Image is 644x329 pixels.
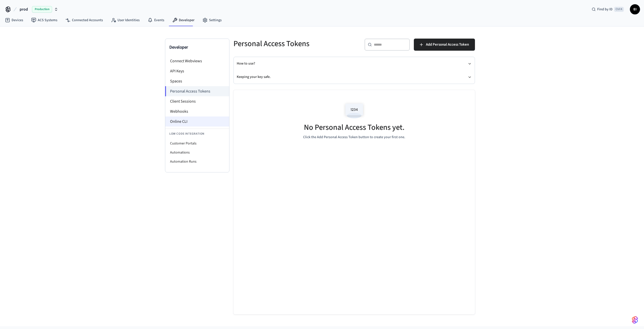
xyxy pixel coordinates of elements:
[169,44,225,51] h3: Developer
[107,16,144,25] a: User Identities
[165,139,229,148] li: Customer Portals
[61,16,107,25] a: Connected Accounts
[165,148,229,157] li: Automations
[165,106,229,116] li: Webhooks
[32,6,52,13] span: Production
[237,70,472,84] button: Keeping your key safe.
[165,86,229,96] li: Personal Access Tokens
[27,16,61,25] a: ACS Systems
[198,16,226,25] a: Settings
[233,39,351,49] h5: Personal Access Tokens
[630,5,639,14] span: EI
[165,116,229,127] li: Online CLI
[165,56,229,66] li: Connect Webviews
[237,57,472,70] button: How to use?
[165,157,229,166] li: Automation Runs
[597,7,613,12] span: Find by ID
[144,16,168,25] a: Events
[304,122,405,133] h5: No Personal Access Tokens yet.
[20,6,28,12] span: prod
[165,76,229,86] li: Spaces
[632,316,638,324] img: SeamLogoGradient.69752ec5.svg
[165,96,229,106] li: Client Sessions
[614,7,624,12] span: Ctrl K
[426,41,469,48] span: Add Personal Access Token
[165,129,229,139] li: Low Code Integration
[1,16,27,25] a: Devices
[165,66,229,76] li: API Keys
[414,39,475,51] button: Add Personal Access Token
[588,5,628,14] div: Find by IDCtrl K
[168,16,198,25] a: Developer
[630,4,640,14] button: EI
[303,135,405,140] p: Click the Add Personal Access Token button to create your first one.
[343,100,366,122] img: Access Codes Empty State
